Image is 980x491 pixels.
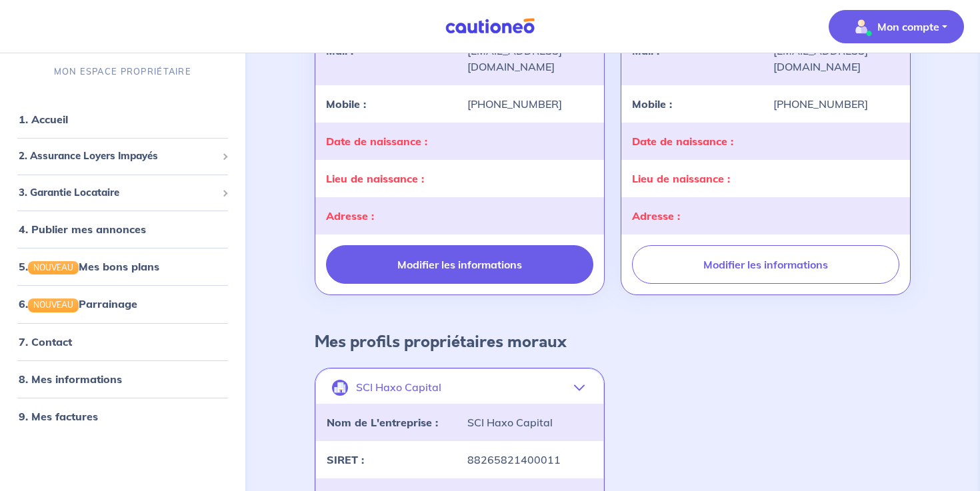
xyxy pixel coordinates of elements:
a: 6.NOUVEAUParrainage [19,297,137,310]
h4: Mes profils propriétaires moraux [315,332,567,352]
div: 4. Publier mes annonces [5,216,240,243]
a: 5.NOUVEAUMes bons plans [19,260,159,273]
p: SCI Haxo Capital [356,381,441,394]
button: Modifier les informations [326,245,593,284]
strong: Mail : [326,44,353,57]
button: Modifier les informations [632,245,899,284]
p: Mon compte [877,19,939,35]
div: 88265821400011 [459,452,601,468]
div: [EMAIL_ADDRESS][DOMAIN_NAME] [459,43,601,75]
strong: Nom de L'entreprise : [327,416,438,429]
div: [EMAIL_ADDRESS][DOMAIN_NAME] [765,43,907,75]
button: SCI Haxo Capital [316,372,603,404]
div: 5.NOUVEAUMes bons plans [5,253,240,280]
img: Cautioneo [440,18,540,35]
strong: Mail : [632,44,659,57]
strong: Date de naissance : [326,135,427,148]
span: 3. Garantie Locataire [19,185,217,200]
div: 8. Mes informations [5,365,240,392]
img: illu_company.svg [332,380,348,396]
div: 3. Garantie Locataire [5,179,240,205]
div: SCI Haxo Capital [459,414,601,430]
div: 9. Mes factures [5,402,240,429]
div: 1. Accueil [5,106,240,133]
a: 9. Mes factures [19,409,98,422]
a: 1. Accueil [19,113,68,126]
button: illu_account_valid_menu.svgMon compte [829,10,964,43]
strong: Adresse : [326,209,374,223]
a: 7. Contact [19,334,72,348]
strong: Date de naissance : [632,135,733,148]
a: 8. Mes informations [19,372,122,385]
strong: Mobile : [326,97,366,111]
strong: Mobile : [632,97,672,111]
img: illu_account_valid_menu.svg [851,16,872,37]
a: 4. Publier mes annonces [19,223,146,236]
strong: Lieu de naissance : [326,172,424,185]
span: 2. Assurance Loyers Impayés [19,149,217,164]
strong: SIRET : [327,453,364,466]
div: 2. Assurance Loyers Impayés [5,143,240,169]
div: 6.NOUVEAUParrainage [5,290,240,317]
div: [PHONE_NUMBER] [459,96,601,112]
div: [PHONE_NUMBER] [765,96,907,112]
div: 7. Contact [5,328,240,354]
p: MON ESPACE PROPRIÉTAIRE [54,65,191,78]
strong: Lieu de naissance : [632,172,730,185]
strong: Adresse : [632,209,680,223]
